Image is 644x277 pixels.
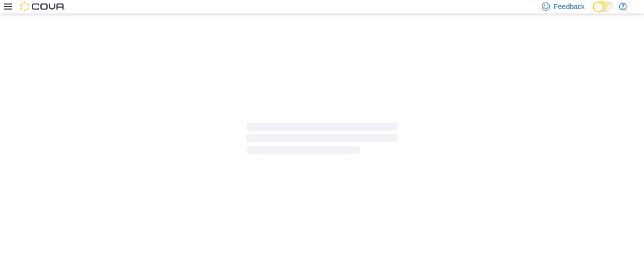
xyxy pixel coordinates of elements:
span: Dark Mode [593,12,593,13]
span: Loading [247,125,397,157]
img: Cova [20,2,65,12]
span: Feedback [554,2,585,12]
input: Dark Mode [593,2,614,12]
